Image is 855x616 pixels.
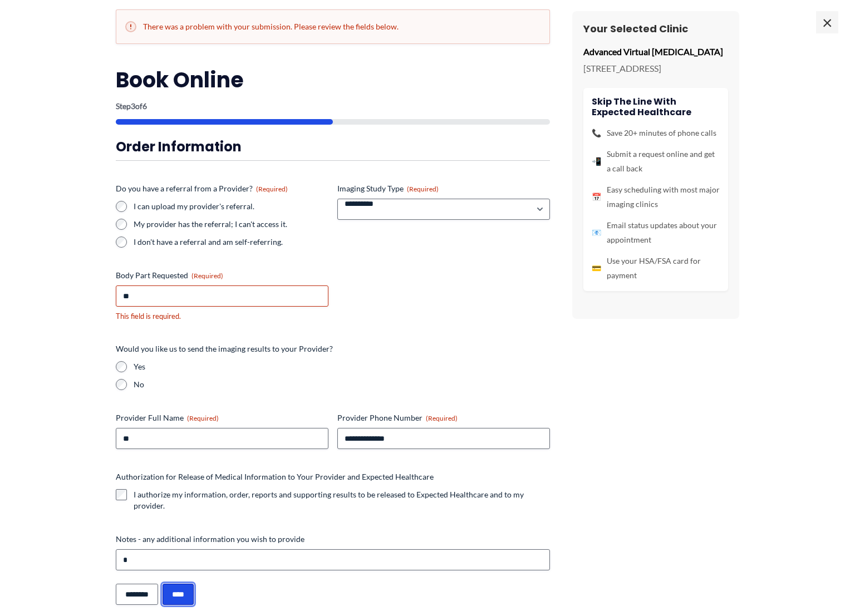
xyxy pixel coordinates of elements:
[116,412,328,423] label: Provider Full Name
[592,183,720,211] li: Easy scheduling with most major imaging clinics
[592,261,601,275] span: 💳
[592,190,601,204] span: 📅
[116,270,328,281] label: Body Part Requested
[407,185,439,193] span: (Required)
[592,126,720,140] li: Save 20+ minutes of phone calls
[134,236,328,248] label: I don't have a referral and am self-referring.
[134,361,550,372] label: Yes
[134,201,328,212] label: I can upload my provider's referral.
[116,534,550,545] label: Notes - any additional information you wish to provide
[116,102,550,110] p: Step of
[583,22,728,35] h3: Your Selected Clinic
[187,414,219,422] span: (Required)
[583,43,728,60] p: Advanced Virtual [MEDICAL_DATA]
[337,183,550,194] label: Imaging Study Type
[256,185,288,193] span: (Required)
[134,379,550,390] label: No
[592,254,720,283] li: Use your HSA/FSA card for payment
[134,219,328,230] label: My provider has the referral; I can't access it.
[116,343,333,354] legend: Would you like us to send the imaging results to your Provider?
[191,272,223,280] span: (Required)
[131,101,135,111] span: 3
[592,126,601,140] span: 📞
[592,218,720,247] li: Email status updates about your appointment
[592,225,601,240] span: 📧
[426,414,458,422] span: (Required)
[142,101,147,111] span: 6
[592,147,720,176] li: Submit a request online and get a call back
[583,60,728,77] p: [STREET_ADDRESS]
[337,412,550,423] label: Provider Phone Number
[116,311,328,322] div: This field is required.
[116,183,288,194] legend: Do you have a referral from a Provider?
[116,66,550,93] h2: Book Online
[134,489,550,511] label: I authorize my information, order, reports and supporting results to be released to Expected Heal...
[125,21,540,32] h2: There was a problem with your submission. Please review the fields below.
[116,471,434,482] legend: Authorization for Release of Medical Information to Your Provider and Expected Healthcare
[592,96,720,117] h4: Skip the line with Expected Healthcare
[592,154,601,169] span: 📲
[816,11,838,33] span: ×
[116,138,550,155] h3: Order Information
